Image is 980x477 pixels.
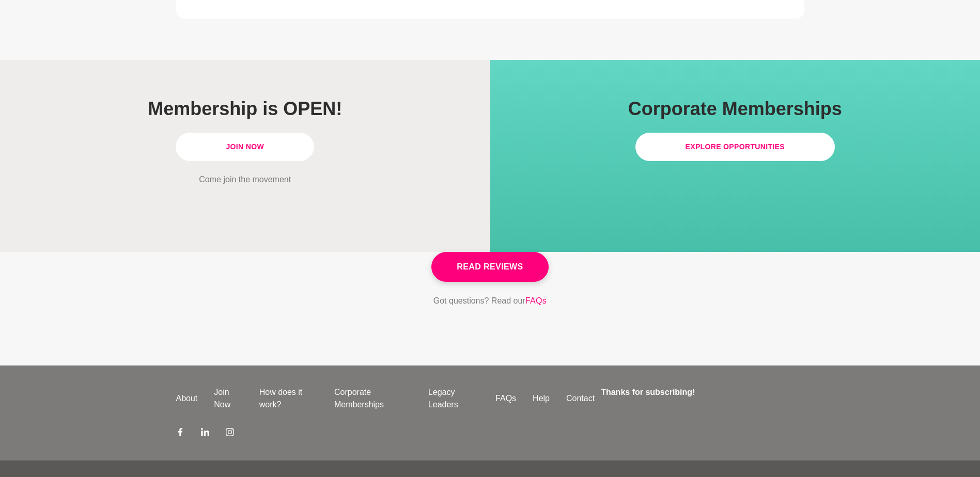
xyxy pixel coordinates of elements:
[206,386,251,411] a: Join Now
[63,97,427,120] h1: Membership is OPEN!
[433,294,547,308] p: Got questions? Read our
[201,427,209,440] a: LinkedIn
[420,386,487,411] a: Legacy Leaders
[524,392,558,405] a: Help
[326,386,420,411] a: Corporate Memberships
[63,173,427,186] p: Come join the movement
[487,392,524,405] a: FAQs
[176,427,184,440] a: Facebook
[558,392,603,405] a: Contact
[553,97,917,120] h1: Corporate Memberships
[168,392,206,405] a: About
[525,294,547,308] a: FAQs
[251,386,326,411] a: How does it work?
[601,386,798,399] h4: Thanks for subscribing!
[226,427,234,440] a: Instagram
[635,133,835,161] a: Explore Opportunities
[176,133,314,161] a: Join Now
[431,252,548,282] a: Read Reviews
